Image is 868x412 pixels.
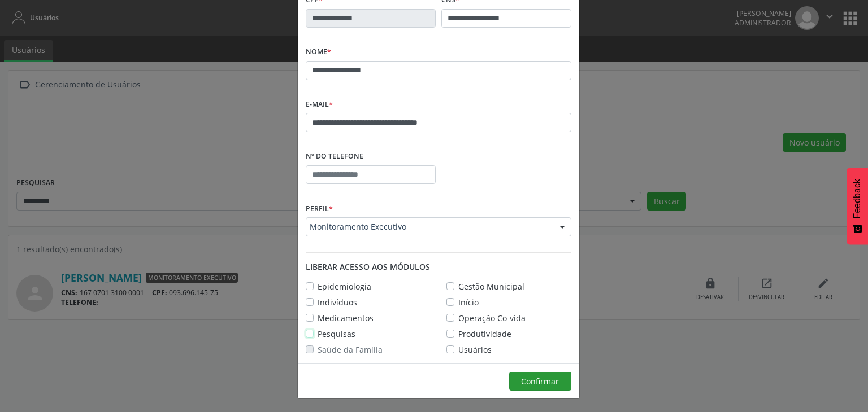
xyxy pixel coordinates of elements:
[318,296,357,308] label: Indivíduos
[521,376,559,387] span: Confirmar
[458,312,526,324] label: Operação Co-vida
[852,179,862,218] span: Feedback
[318,328,355,340] label: Pesquisas
[458,344,492,356] label: Usuários
[310,221,548,233] span: Monitoramento Executivo
[458,280,524,292] label: Gestão Municipal
[318,344,383,356] label: Saúde da Família
[318,312,374,324] label: Medicamentos
[306,43,331,61] label: Nome
[306,148,363,165] label: Nº do Telefone
[458,296,479,308] label: Início
[458,328,511,340] label: Produtividade
[306,96,333,113] label: E-mail
[306,200,333,217] label: Perfil
[306,261,571,273] div: Liberar acesso aos módulos
[509,372,571,391] button: Confirmar
[318,280,371,292] label: Epidemiologia
[847,168,868,244] button: Feedback - Mostrar pesquisa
